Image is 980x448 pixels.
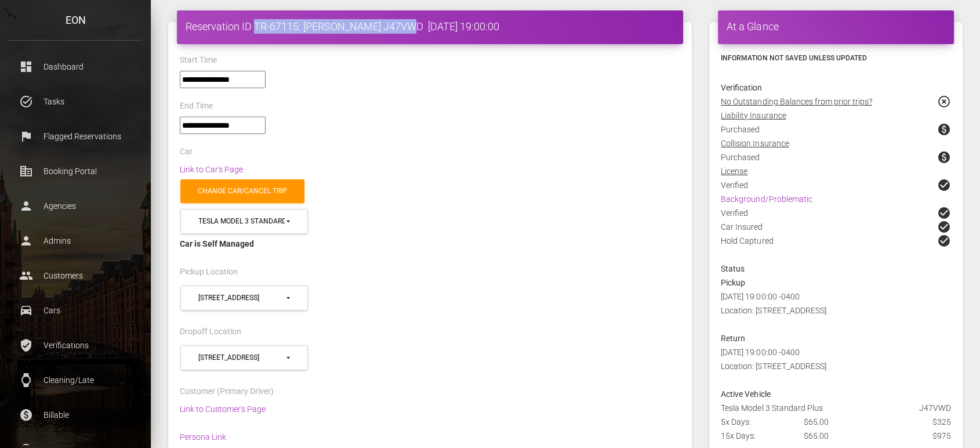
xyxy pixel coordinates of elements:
u: Collision Insurance [721,139,789,148]
h4: Reservation ID TR-67115: [PERSON_NAME] J47VWD [DATE] 19:00:00 [186,19,674,34]
a: Background/Problematic [721,194,812,204]
div: $65.00 [795,415,877,429]
div: Purchased [712,122,960,136]
strong: Pickup [721,278,745,287]
p: Booking Portal [17,162,133,180]
div: Purchased [712,150,960,164]
strong: Status [721,264,745,273]
div: Verified [712,206,960,220]
u: No Outstanding Balances from prior trips? [721,97,872,106]
p: Agencies [17,197,133,215]
h4: At a Glance [727,19,945,34]
strong: Verification [721,83,762,92]
p: Customers [17,267,133,284]
a: Change car/cancel trip [180,179,304,203]
a: Persona Link [180,432,226,442]
a: watch Cleaning/Late [9,366,142,395]
p: Cars [17,302,133,319]
span: highlight_off [937,95,951,109]
p: Cleaning/Late [17,371,133,389]
a: dashboard Dashboard [9,52,142,81]
span: check_circle [937,234,951,248]
div: Hold Captured [712,234,960,262]
span: paid [937,150,951,164]
div: Car is Self Managed [180,237,680,251]
span: [DATE] 19:00:00 -0400 Location: [STREET_ADDRESS] [721,292,826,315]
span: paid [937,122,951,136]
label: Start Time [180,55,217,66]
a: Link to Customer's Page [180,404,266,414]
label: Car [180,146,193,158]
div: $65.00 [795,429,877,443]
span: [DATE] 19:00:00 -0400 Location: [STREET_ADDRESS] [721,348,826,371]
div: [STREET_ADDRESS] [198,293,285,303]
a: corporate_fare Booking Portal [9,157,142,186]
strong: Return [721,334,745,343]
a: Link to Car's Page [180,165,243,174]
a: person Agencies [9,192,142,221]
div: Tesla Model 3 Standard Plus (J47VWD in 07095) [198,216,285,226]
a: drive_eta Cars [9,296,142,325]
label: Customer (Primary Driver) [180,386,274,398]
a: flag Flagged Reservations [9,122,142,151]
p: Tasks [17,93,133,110]
div: 15x Days: [712,429,794,443]
div: Verified [712,178,960,192]
a: task_alt Tasks [9,87,142,116]
label: End Time [180,100,213,112]
span: J47VWD [919,401,951,415]
p: Admins [17,232,133,250]
p: Billable [17,406,133,424]
p: Flagged Reservations [17,128,133,145]
h6: Information not saved unless updated [721,53,951,63]
u: License [721,167,747,176]
strong: Active Vehicle [721,389,770,399]
a: verified_user Verifications [9,331,142,360]
u: Liability Insurance [721,111,786,120]
div: [STREET_ADDRESS] [198,353,285,363]
div: Tesla Model 3 Standard Plus [712,401,960,415]
span: $325 [932,415,951,429]
a: paid Billable [9,400,142,429]
button: Tesla Model 3 Standard Plus (J47VWD in 07095) [180,209,308,234]
button: 100 Antares Drive (07095) [180,345,308,370]
span: check_circle [937,178,951,192]
a: people Customers [9,261,142,290]
div: Car Insured [712,220,960,234]
span: check_circle [937,206,951,220]
p: Dashboard [17,58,133,75]
a: person Admins [9,226,142,255]
div: 5x Days: [712,415,794,429]
span: $975 [932,429,951,443]
span: check_circle [937,220,951,234]
label: Pickup Location [180,266,238,278]
p: Verifications [17,337,133,354]
button: 100 Antares Drive (07095) [180,286,308,310]
label: Dropoff Location [180,326,241,338]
